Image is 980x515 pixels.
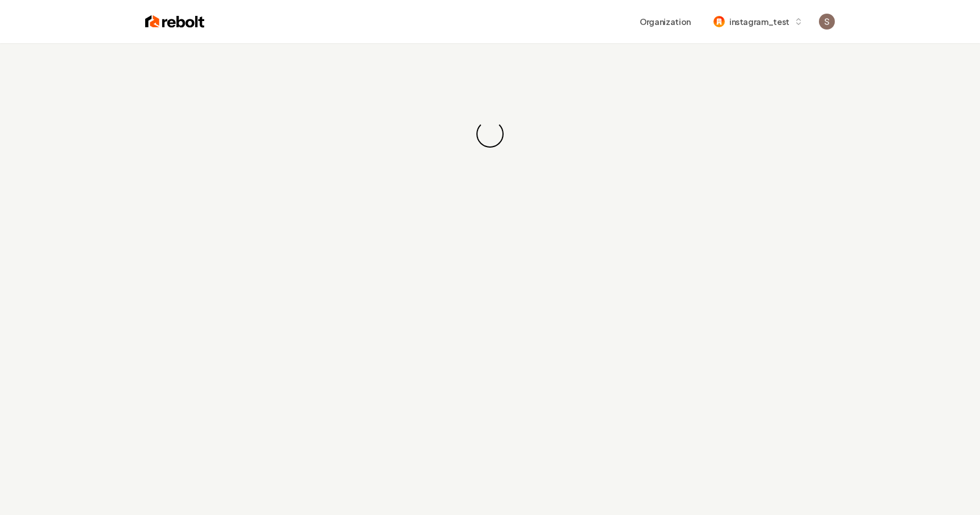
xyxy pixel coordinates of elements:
[729,16,789,28] span: instagram_test
[475,119,505,149] div: Loading
[819,14,835,30] button: Open user button
[145,14,205,30] img: Rebolt Logo
[633,11,698,32] button: Organization
[819,14,835,30] img: Santiago Vásquez
[713,16,725,27] img: instagram_test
